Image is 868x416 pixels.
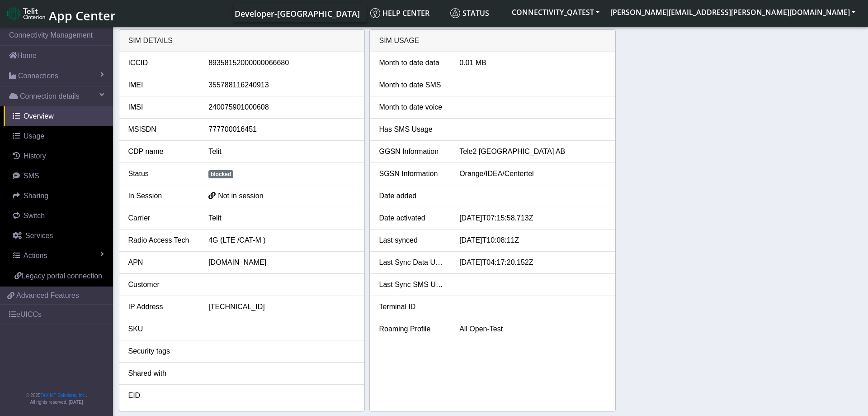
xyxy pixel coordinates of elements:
div: [DATE]T04:17:20.152Z [453,257,613,268]
div: Date activated [372,213,453,224]
div: [DATE]T10:08:11Z [453,235,613,246]
button: [PERSON_NAME][EMAIL_ADDRESS][PERSON_NAME][DOMAIN_NAME] [605,4,861,20]
a: Services [4,226,113,246]
a: SMS [4,166,113,186]
a: Status [447,4,506,22]
span: History [24,152,46,160]
div: GGSN Information [372,146,453,157]
div: EID [122,390,202,401]
div: Has SMS Usage [372,124,453,135]
div: 89358152000000066680 [202,57,362,68]
div: Month to date SMS [372,80,453,91]
button: CONNECTIVITY_QATEST [506,4,605,20]
a: Telit IoT Solutions, Inc. [41,393,86,398]
div: Tele2 [GEOGRAPHIC_DATA] AB [453,146,613,157]
div: Orange/IDEA/Centertel [453,168,613,179]
span: Status [450,8,489,18]
div: In Session [122,191,202,201]
div: Roaming Profile [372,324,453,335]
div: SKU [122,324,202,335]
span: Connections [18,71,58,81]
span: Actions [24,252,47,259]
span: Help center [370,8,429,18]
div: Terminal ID [372,301,453,312]
div: Radio Access Tech [122,235,202,246]
div: Shared with [122,368,202,379]
img: knowledge.svg [370,8,380,18]
div: All Open-Test [453,324,613,335]
a: Help center [367,4,447,22]
img: status.svg [450,8,460,18]
span: Switch [24,212,45,220]
a: Actions [4,246,113,266]
span: SMS [24,172,39,180]
a: Usage [4,126,113,146]
div: IP Address [122,301,202,312]
a: History [4,146,113,166]
div: SIM Usage [370,30,615,52]
span: Connection details [20,91,80,102]
div: Last Sync Data Usage [372,257,453,268]
div: Telit [202,146,362,157]
span: Services [25,232,53,239]
span: App Center [49,7,116,24]
div: Last Sync SMS Usage [372,279,453,290]
a: Sharing [4,186,113,206]
div: SGSN Information [372,168,453,179]
div: APN [122,257,202,268]
div: IMEI [122,80,202,91]
div: SIM details [119,30,365,52]
div: Carrier [122,213,202,224]
div: Telit [202,213,362,224]
div: Status [122,168,202,179]
span: Legacy portal connection [22,272,102,280]
div: Month to date voice [372,102,453,113]
div: ICCID [122,57,202,68]
div: 240075901000608 [202,102,362,113]
a: Switch [4,206,113,226]
div: Month to date data [372,57,453,68]
div: [TECHNICAL_ID] [202,301,362,312]
img: logo-telit-cinterion-gw-new.png [7,6,45,21]
div: [DATE]T07:15:58.713Z [453,213,613,224]
a: App Center [7,4,114,23]
div: 355788116240913 [202,80,362,91]
div: Customer [122,279,202,290]
div: 4G (LTE /CAT-M ) [202,235,362,246]
a: Overview [4,106,113,126]
div: Date added [372,191,453,201]
div: Security tags [122,346,202,357]
span: Sharing [24,192,48,200]
a: Your current platform instance [234,4,359,22]
div: IMSI [122,102,202,113]
span: Overview [24,112,54,120]
span: blocked [208,170,233,178]
div: 777700016451 [202,124,362,135]
span: Advanced Features [16,290,79,301]
span: Developer-[GEOGRAPHIC_DATA] [235,8,360,19]
div: [DOMAIN_NAME] [202,257,362,268]
span: Usage [24,132,44,140]
span: Not in session [218,192,264,200]
div: CDP name [122,146,202,157]
div: 0.01 MB [453,57,613,68]
div: Last synced [372,235,453,246]
div: MSISDN [122,124,202,135]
